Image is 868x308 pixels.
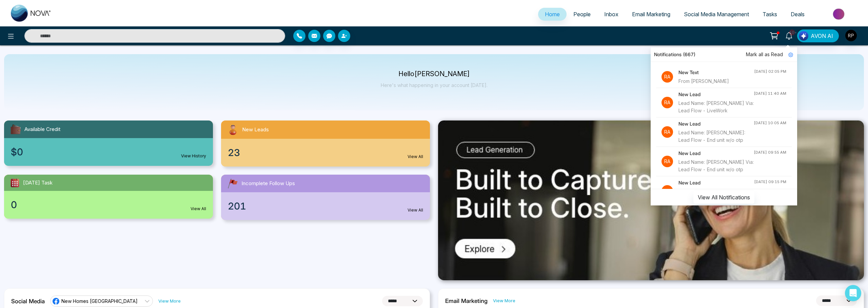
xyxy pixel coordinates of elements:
div: From [PERSON_NAME] [678,78,754,85]
a: Email Marketing [625,8,677,21]
img: availableCredit.svg [9,123,22,135]
h2: Social Media [11,298,45,305]
span: Email Marketing [632,11,670,18]
a: View All [191,206,206,212]
img: newLeads.svg [226,123,239,136]
span: 23 [228,146,240,160]
img: User Avatar [845,30,857,41]
h4: New Lead [678,150,754,157]
h4: New Text [678,69,754,76]
h4: New Lead [678,120,754,128]
p: Ra [662,156,673,167]
p: Ra [662,126,673,138]
p: Ra [662,71,673,83]
img: todayTask.svg [9,177,20,188]
div: [DATE] 09:55 AM [754,150,786,155]
p: Ra [662,185,673,197]
a: Home [538,8,567,21]
p: Here's what happening in your account [DATE]. [381,82,488,88]
a: View More [493,298,515,304]
span: $0 [11,145,23,159]
a: Social Media Management [677,8,756,21]
span: New Leads [242,126,269,134]
h4: New Lead [678,91,754,98]
div: [DATE] 11:40 AM [754,91,786,96]
span: Mark all as Read [746,51,783,58]
span: Inbox [604,11,618,18]
a: Incomplete Follow Ups201View All [217,175,434,220]
div: Lead Name: [PERSON_NAME] Via: Lead Flow - LiveWork [678,100,754,114]
span: New Homes [GEOGRAPHIC_DATA] [61,298,138,304]
h2: Email Marketing [445,298,488,304]
span: Available Credit [24,126,60,133]
span: Home [545,11,560,18]
img: Nova CRM Logo [11,5,52,22]
span: 0 [11,198,17,212]
span: Social Media Management [684,11,749,18]
div: Open Intercom Messenger [845,285,861,301]
img: Lead Flow [799,31,808,41]
div: Lead Name: [PERSON_NAME]: Lead Flow - End unit w/o otp [678,129,754,144]
button: View All Notifications [693,191,754,204]
a: View All Notifications [693,194,754,200]
a: Deals [784,8,811,21]
div: Notifications (667) [651,47,797,62]
span: 201 [228,199,246,213]
span: Incomplete Follow Ups [241,180,295,188]
a: View All [408,154,423,160]
button: AVON AI [797,29,839,42]
a: 10+ [781,29,797,41]
div: [DATE] 09:15 PM [754,179,786,185]
span: Deals [791,11,805,18]
div: [DATE] 10:05 AM [754,120,786,126]
h4: New Lead [678,179,754,186]
p: Ra [662,97,673,108]
img: followUps.svg [226,177,239,190]
div: [DATE] 02:05 PM [754,69,786,74]
a: Inbox [597,8,625,21]
div: Lead Name: [PERSON_NAME] Via: Lead Flow - LiveWork [678,188,754,203]
img: . [438,120,864,280]
a: Tasks [756,8,784,21]
span: [DATE] Task [23,179,53,187]
span: AVON AI [811,32,833,40]
a: New Leads23View All [217,120,434,167]
span: People [573,11,591,18]
img: Market-place.gif [815,6,864,22]
p: Hello [PERSON_NAME] [381,71,488,77]
a: View More [158,298,181,304]
span: Tasks [763,11,777,18]
span: 10+ [789,29,795,36]
a: View All [408,207,423,213]
a: View History [181,153,206,159]
a: People [567,8,597,21]
div: Lead Name: [PERSON_NAME] Via: Lead Flow - End unit w/o otp [678,158,754,173]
